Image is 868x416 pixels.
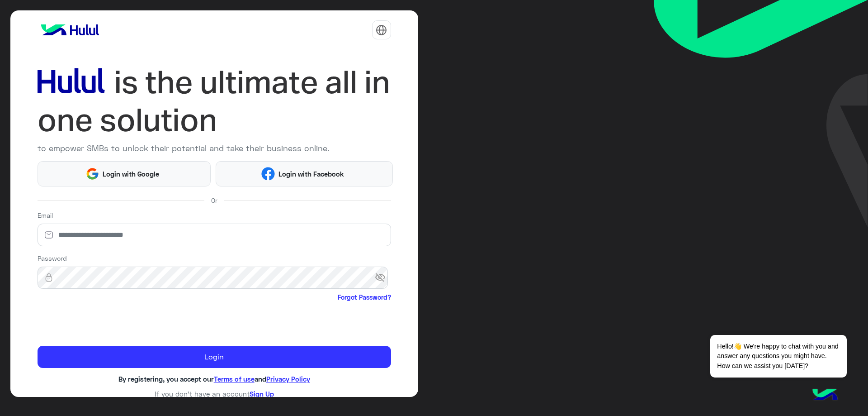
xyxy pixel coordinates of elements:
span: visibility_off [375,270,391,286]
a: Sign Up [250,390,274,398]
img: lock [38,273,60,282]
p: to empower SMBs to unlock their potential and take their business online. [38,142,391,154]
span: Hello!👋 We're happy to chat with you and answer any questions you might have. How can we assist y... [710,335,846,378]
a: Terms of use [214,375,255,383]
button: Login [38,346,391,368]
span: Login with Facebook [275,169,347,179]
h6: If you don’t have an account [38,390,391,398]
img: Google [85,167,99,181]
img: email [38,230,60,239]
img: hululLoginTitle_EN.svg [38,63,391,139]
button: Login with Facebook [216,161,392,186]
span: By registering, you accept our [118,375,214,383]
img: tab [376,24,387,36]
label: Password [38,253,67,263]
span: and [255,375,266,383]
button: Login with Google [38,161,211,186]
span: Login with Google [99,169,163,179]
img: Facebook [261,167,275,181]
a: Forgot Password? [338,292,391,302]
span: Or [211,196,217,205]
img: hulul-logo.png [809,380,841,411]
iframe: reCAPTCHA [38,304,175,339]
a: Privacy Policy [266,375,310,383]
label: Email [38,210,53,220]
img: logo [38,21,103,39]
